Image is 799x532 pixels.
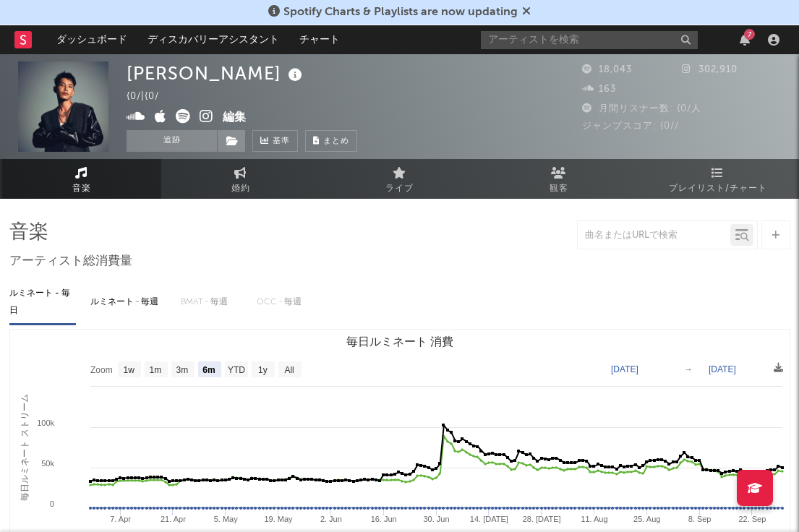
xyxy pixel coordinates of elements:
[320,515,341,523] text: 2. Jun
[90,365,113,375] text: Zoom
[2,159,161,199] a: 音楽
[423,515,449,523] text: 30. Jun
[323,137,349,145] span: まとめ
[633,515,660,523] text: 25. Aug
[744,29,755,40] div: 7
[161,159,320,199] a: 婚約
[582,65,632,74] span: 18,043
[202,365,215,375] text: 6m
[320,159,479,199] a: ライブ
[223,109,246,127] button: 編集
[9,281,76,323] div: ルミネート - 毎日
[385,180,414,197] span: ライブ
[149,365,161,375] text: 1m
[37,419,54,427] text: 100k
[346,335,453,348] text: 毎日ルミネート 消費
[127,61,306,85] div: [PERSON_NAME]
[273,133,290,150] span: 基準
[9,253,132,270] span: アーティスト総消費量
[231,180,250,197] span: 婚約
[176,365,188,375] text: 3m
[127,130,217,152] button: 追跡
[688,515,711,523] text: 8. Sep
[522,7,531,18] span: 却下する
[638,159,798,199] a: プレイリスト/チャート
[684,364,693,374] text: →
[213,515,238,523] text: 5. May
[284,365,294,375] text: All
[264,515,293,523] text: 19. May
[127,88,176,106] div: {0/ | {0/
[289,25,350,54] a: チャート
[582,104,701,113] span: 月間リスナー数: {0/人
[611,364,638,374] text: [DATE]
[258,365,268,375] text: 1y
[46,25,137,54] a: ダッシュボード
[41,459,54,468] text: 50k
[669,180,767,197] span: プレイリスト/チャート
[709,364,736,374] text: [DATE]
[469,515,508,523] text: 14. [DATE]
[283,7,518,18] span: Spotify Charts & Playlists are now updating
[370,515,396,523] text: 16. Jun
[582,121,679,131] span: ジャンプスコア: {0//
[252,130,298,152] a: 基準
[19,394,29,500] text: 毎日ルミネート ストリーム
[49,499,54,508] text: 0
[550,180,568,197] span: 観客
[90,290,166,314] div: ルミネート - 毎週
[481,31,698,49] input: アーティストを検索
[305,130,357,152] button: まとめ
[227,365,244,375] text: YTD
[123,365,134,375] text: 1w
[160,515,185,523] text: 21. Apr
[578,230,730,241] input: 曲名またはURLで検索
[522,515,560,523] text: 28. [DATE]
[682,65,738,74] span: 302,910
[479,159,638,199] a: 観客
[110,515,131,523] text: 7. Apr
[581,515,607,523] text: 11. Aug
[72,180,91,197] span: 音楽
[738,515,766,523] text: 22. Sep
[582,85,616,94] span: 163
[740,34,750,46] button: 7
[137,25,289,54] a: ディスカバリーアシスタント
